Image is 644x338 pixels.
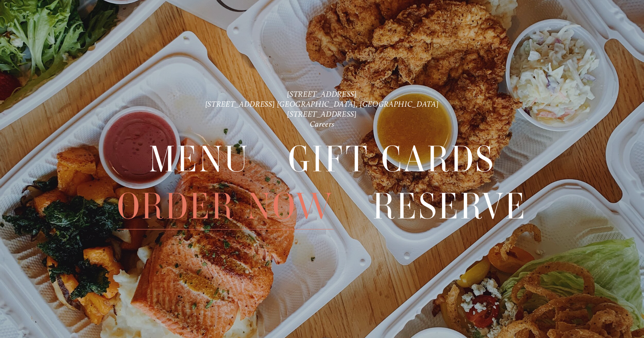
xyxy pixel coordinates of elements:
[149,136,250,182] span: Menu
[288,136,495,182] span: Gift Cards
[117,183,334,229] a: Order Now
[310,120,334,128] a: Careers
[149,136,250,182] a: Menu
[288,136,495,182] a: Gift Cards
[117,183,334,229] span: Order Now
[373,183,527,229] a: Reserve
[373,183,527,229] span: Reserve
[205,99,439,108] a: [STREET_ADDRESS] [GEOGRAPHIC_DATA], [GEOGRAPHIC_DATA]
[287,89,357,98] a: [STREET_ADDRESS]
[287,110,357,118] a: [STREET_ADDRESS]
